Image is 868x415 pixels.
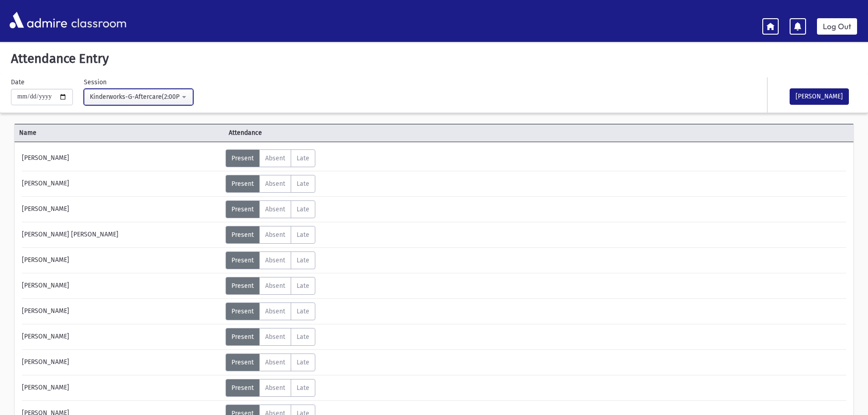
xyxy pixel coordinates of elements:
[226,354,315,371] div: AttTypes
[265,231,285,239] span: Absent
[17,200,226,218] div: [PERSON_NAME]
[226,277,315,295] div: AttTypes
[17,175,226,193] div: [PERSON_NAME]
[297,359,309,366] span: Late
[224,128,434,138] span: Attendance
[17,354,226,371] div: [PERSON_NAME]
[231,154,254,162] span: Present
[231,384,254,392] span: Present
[226,251,315,269] div: AttTypes
[231,231,254,239] span: Present
[7,10,69,31] img: AdmirePro
[265,384,285,392] span: Absent
[265,359,285,366] span: Absent
[297,282,309,290] span: Late
[17,302,226,320] div: [PERSON_NAME]
[231,333,254,341] span: Present
[11,77,25,87] label: Date
[231,205,254,213] span: Present
[231,256,254,264] span: Present
[297,154,309,162] span: Late
[265,282,285,290] span: Absent
[297,180,309,188] span: Late
[15,128,224,138] span: Name
[297,384,309,392] span: Late
[817,18,857,35] a: Log Out
[90,92,180,102] div: Kinderworks-G-Aftercare(2:00PM-4:00PM)
[265,333,285,341] span: Absent
[17,379,226,397] div: [PERSON_NAME]
[297,256,309,264] span: Late
[226,226,315,244] div: AttTypes
[226,379,315,397] div: AttTypes
[231,282,254,290] span: Present
[265,205,285,213] span: Absent
[231,307,254,315] span: Present
[265,307,285,315] span: Absent
[17,226,226,244] div: [PERSON_NAME] [PERSON_NAME]
[265,180,285,188] span: Absent
[265,154,285,162] span: Absent
[790,88,849,105] button: [PERSON_NAME]
[265,256,285,264] span: Absent
[17,149,226,167] div: [PERSON_NAME]
[231,180,254,188] span: Present
[297,231,309,239] span: Late
[226,200,315,218] div: AttTypes
[226,149,315,167] div: AttTypes
[84,77,107,87] label: Session
[17,277,226,295] div: [PERSON_NAME]
[226,175,315,193] div: AttTypes
[7,51,861,67] h5: Attendance Entry
[226,302,315,320] div: AttTypes
[84,89,193,105] button: Kinderworks-G-Aftercare(2:00PM-4:00PM)
[297,205,309,213] span: Late
[226,328,315,346] div: AttTypes
[297,333,309,341] span: Late
[297,307,309,315] span: Late
[69,8,127,32] span: classroom
[17,251,226,269] div: [PERSON_NAME]
[17,328,226,346] div: [PERSON_NAME]
[231,359,254,366] span: Present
